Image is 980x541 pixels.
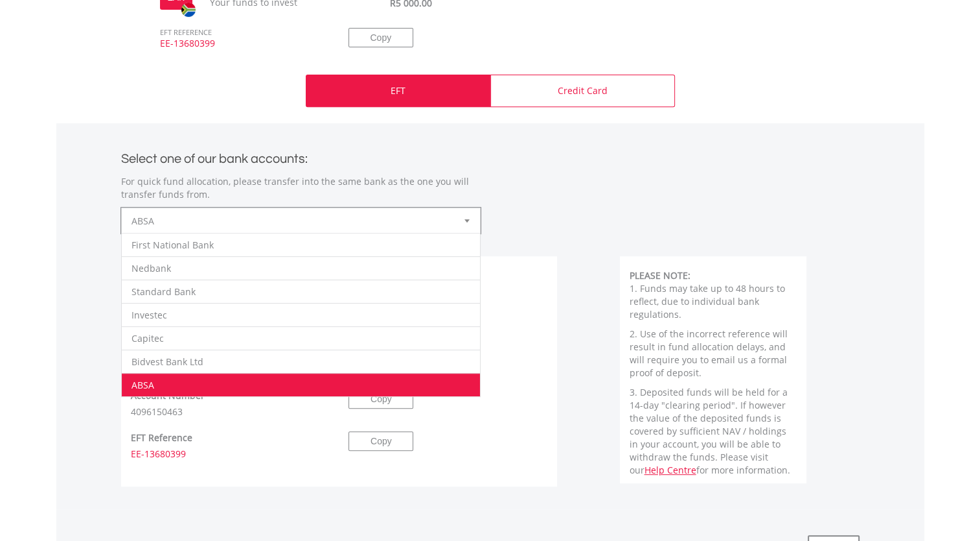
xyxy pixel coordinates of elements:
button: Copy [348,431,413,451]
p: EFT [391,84,405,97]
span: ABSA [131,208,451,234]
li: Bidvest Bank Ltd [122,350,480,373]
button: Copy [348,389,413,409]
a: Help Centre [644,464,696,476]
p: Credit Card [558,84,608,97]
label: Select one of our bank accounts: [121,148,308,165]
p: 3. Deposited funds will be held for a 14-day "clearing period". If however the value of the depos... [630,386,797,477]
span: EE-13680399 [131,448,186,460]
li: ABSA [122,373,480,396]
li: Investec [122,303,480,326]
span: 4096150463 [131,405,183,418]
p: For quick fund allocation, please transfer into the same bank as the one you will transfer funds ... [121,175,481,201]
p: 2. Use of the incorrect reference will result in fund allocation delays, and will require you to ... [630,328,797,379]
li: First National Bank [122,233,480,256]
span: EFT REFERENCE [150,10,329,38]
b: PLEASE NOTE: [630,269,690,282]
p: 1. Funds may take up to 48 hours to reflect, due to individual bank regulations. [630,282,797,321]
span: EE-13680399 [150,37,329,62]
li: Capitec [122,326,480,350]
li: Nedbank [122,256,480,280]
button: Copy [348,28,413,47]
li: Standard Bank [122,280,480,303]
label: EFT Reference [131,431,192,444]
